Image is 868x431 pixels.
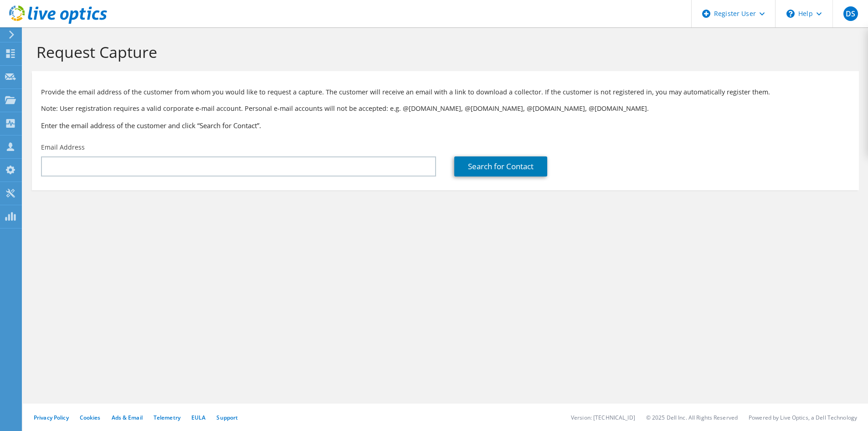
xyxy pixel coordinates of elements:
[34,414,69,421] a: Privacy Policy
[191,414,205,421] a: EULA
[36,42,850,62] h1: Request Capture
[646,414,738,421] li: © 2025 Dell Inc. All Rights Reserved
[80,414,101,421] a: Cookies
[41,120,850,130] h3: Enter the email address of the customer and click “Search for Contact”.
[41,87,850,97] p: Provide the email address of the customer from whom you would like to request a capture. The cust...
[454,156,547,177] a: Search for Contact
[154,414,180,421] a: Telemetry
[843,6,858,21] span: DS
[786,10,795,18] svg: \n
[749,414,857,421] li: Powered by Live Optics, a Dell Technology
[571,414,635,421] li: Version: [TECHNICAL_ID]
[41,143,85,152] label: Email Address
[112,414,143,421] a: Ads & Email
[216,414,238,421] a: Support
[41,104,850,114] p: Note: User registration requires a valid corporate e-mail account. Personal e-mail accounts will ...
